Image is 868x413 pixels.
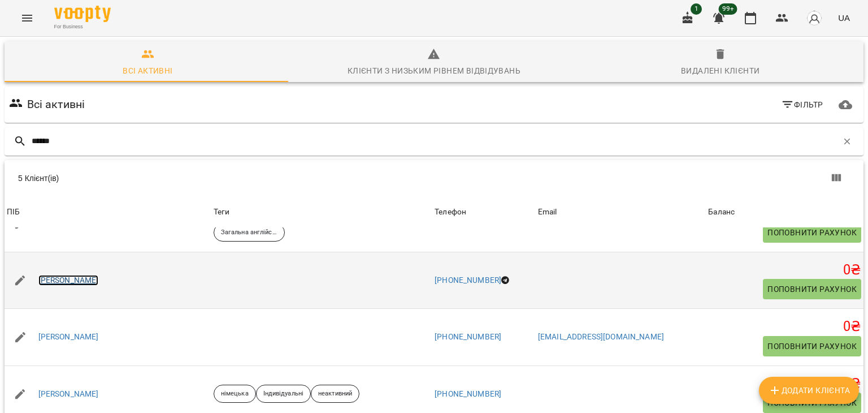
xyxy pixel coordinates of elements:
span: Фільтр [781,98,823,111]
button: Фільтр [776,94,828,115]
button: Показати колонки [823,165,850,192]
button: Додати клієнта [759,377,859,404]
a: [PERSON_NAME] [38,389,99,400]
button: Menu [14,5,41,32]
a: [PERSON_NAME] [38,275,99,286]
div: Sort [435,205,466,219]
button: Поповнити рахунок [763,393,861,413]
img: Voopty Logo [54,6,111,22]
div: Телефон [435,205,466,219]
div: ПІБ [7,205,20,219]
div: німецька [214,385,256,403]
span: Баланс [708,205,861,219]
div: Клієнти з низьким рівнем відвідувань [348,64,520,78]
span: 99+ [719,3,737,15]
h5: 0 ₴ [708,375,861,393]
p: Загальна англійська [221,228,277,238]
span: Поповнити рахунок [767,282,857,296]
a: [PHONE_NUMBER] [435,332,501,341]
a: [PHONE_NUMBER] [435,276,501,285]
p: Індивідуальні [263,389,303,399]
button: UA [834,7,854,28]
div: Індивідуальні [256,385,311,403]
span: UA [838,12,850,24]
p: німецька [221,389,249,399]
button: Поповнити рахунок [763,336,861,356]
span: Додати клієнта [768,384,850,397]
h5: 0 ₴ [708,261,861,279]
span: ПІБ [7,205,209,219]
div: Загальна англійська [214,223,285,242]
div: Теги [214,205,430,219]
a: [PHONE_NUMBER] [435,389,501,398]
div: Видалені клієнти [681,64,759,78]
div: Sort [7,205,20,219]
span: Поповнити рахунок [767,339,857,353]
img: avatar_s.png [806,10,822,26]
span: Поповнити рахунок [767,226,857,239]
a: [PERSON_NAME] [38,332,99,343]
p: неактивний [318,389,352,399]
span: 1 [691,3,702,15]
button: Поповнити рахунок [763,222,861,243]
h6: Всі активні [27,96,85,113]
div: 5 Клієнт(ів) [18,173,441,184]
div: Всі активні [123,64,172,78]
h5: 0 ₴ [708,318,861,335]
div: Sort [538,205,557,219]
a: [EMAIL_ADDRESS][DOMAIN_NAME] [538,332,664,341]
span: For Business [54,23,111,31]
div: Email [538,205,557,219]
span: Email [538,205,704,219]
button: Поповнити рахунок [763,279,861,299]
span: Телефон [435,205,533,219]
div: Баланс [708,205,735,219]
div: Table Toolbar [5,160,863,196]
div: неактивний [311,385,359,403]
div: Sort [708,205,735,219]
